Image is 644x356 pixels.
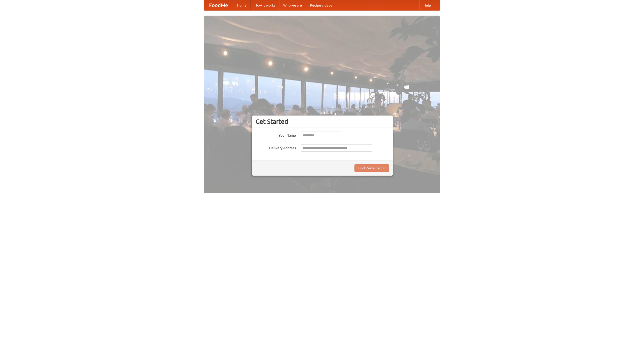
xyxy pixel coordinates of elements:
label: Your Name [256,132,296,138]
a: Home [233,0,251,10]
a: How it works [251,0,279,10]
a: Help [419,0,435,10]
a: Recipe videos [306,0,336,10]
a: FoodMe [204,0,233,10]
button: Find Restaurants! [354,164,389,172]
h3: Get Started [256,118,389,125]
label: Delivery Address [256,144,296,150]
a: Who we are [279,0,306,10]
